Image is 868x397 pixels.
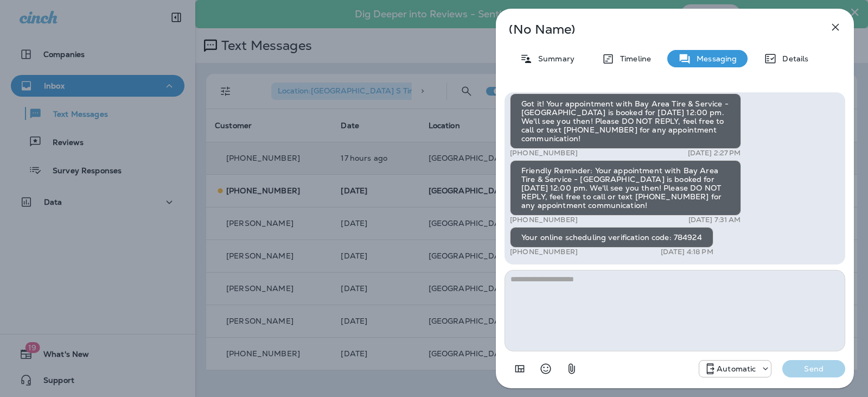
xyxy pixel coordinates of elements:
p: [PHONE_NUMBER] [510,248,578,256]
button: Add in a premade template [509,358,531,380]
p: [DATE] 7:31 AM [688,216,741,224]
button: Select an emoji [535,358,557,380]
p: [PHONE_NUMBER] [510,149,578,157]
p: [DATE] 4:18 PM [661,248,713,256]
p: Messaging [691,54,737,63]
p: Summary [533,54,575,63]
div: Friendly Reminder: Your appointment with Bay Area Tire & Service - [GEOGRAPHIC_DATA] is booked fo... [510,160,741,216]
p: (No Name) [509,25,805,34]
div: Got it! Your appointment with Bay Area Tire & Service - [GEOGRAPHIC_DATA] is booked for [DATE] 12... [510,93,741,149]
div: Your online scheduling verification code: 784924 [510,227,713,248]
p: [PHONE_NUMBER] [510,216,578,224]
p: Details [777,54,808,63]
p: [DATE] 2:27 PM [688,149,741,157]
p: Automatic [717,364,756,373]
p: Timeline [615,54,651,63]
